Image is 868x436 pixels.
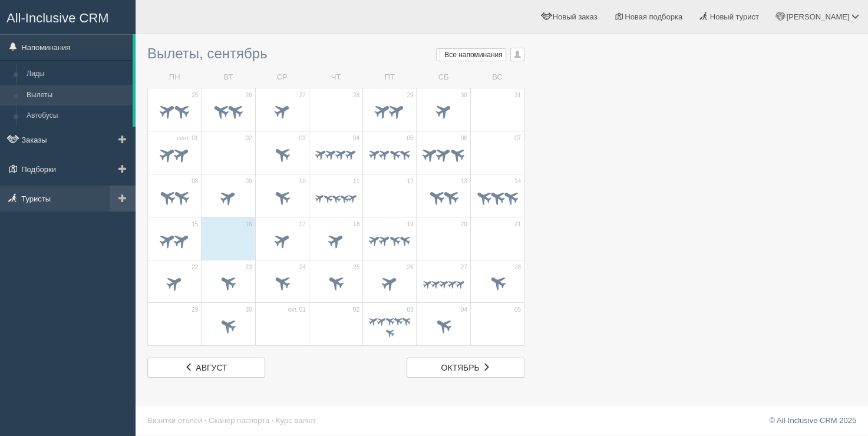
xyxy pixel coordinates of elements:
span: август [196,363,227,372]
span: 03 [299,134,306,143]
td: ЧТ [309,67,362,88]
span: 03 [407,306,413,314]
span: 16 [245,220,252,229]
span: 23 [245,263,252,272]
span: All-Inclusive CRM [6,11,109,25]
span: 07 [514,134,521,143]
span: 21 [514,220,521,229]
span: 05 [407,134,413,143]
span: 09 [245,177,252,186]
span: 28 [514,263,521,272]
a: октябрь [407,358,524,378]
span: 29 [407,91,413,100]
span: 02 [353,306,359,314]
span: 15 [192,220,198,229]
td: ПТ [363,67,417,88]
span: 04 [461,306,467,314]
span: 31 [514,91,521,100]
a: Сканер паспорта [209,416,269,425]
span: 20 [461,220,467,229]
td: ПН [148,67,202,88]
a: август [147,358,265,378]
span: 25 [192,91,198,100]
a: © All-Inclusive CRM 2025 [769,416,856,425]
span: 30 [461,91,467,100]
span: 04 [353,134,359,143]
span: октябрь [441,363,479,372]
span: · [204,416,207,425]
span: 29 [192,306,198,314]
span: 06 [461,134,467,143]
h3: Вылеты, сентябрь [147,46,524,61]
span: Все напоминания [444,51,503,59]
td: СБ [417,67,470,88]
a: Курс валют [276,416,316,425]
a: Визитки отелей [147,416,202,425]
span: 12 [407,177,413,186]
a: Лиды [21,64,133,85]
span: Новая подборка [625,12,682,21]
a: All-Inclusive CRM [1,1,135,33]
span: [PERSON_NAME] [786,12,849,21]
span: сент. 01 [177,134,198,143]
span: · [272,416,274,425]
span: 18 [353,220,359,229]
span: 17 [299,220,306,229]
span: Новый заказ [553,12,598,21]
span: 22 [192,263,198,272]
td: ВТ [202,67,255,88]
span: 26 [245,91,252,100]
span: 11 [353,177,359,186]
span: 30 [245,306,252,314]
span: 28 [353,91,359,100]
span: 08 [192,177,198,186]
td: ВС [470,67,524,88]
a: Автобусы [21,105,133,127]
span: 02 [245,134,252,143]
span: 25 [353,263,359,272]
span: 26 [407,263,413,272]
td: СР [255,67,309,88]
span: 24 [299,263,306,272]
span: окт. 01 [288,306,306,314]
span: 13 [461,177,467,186]
span: 27 [299,91,306,100]
a: Вылеты [21,85,133,106]
span: 05 [514,306,521,314]
span: 27 [461,263,467,272]
span: 10 [299,177,306,186]
span: 19 [407,220,413,229]
span: Новый турист [710,12,759,21]
span: 14 [514,177,521,186]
